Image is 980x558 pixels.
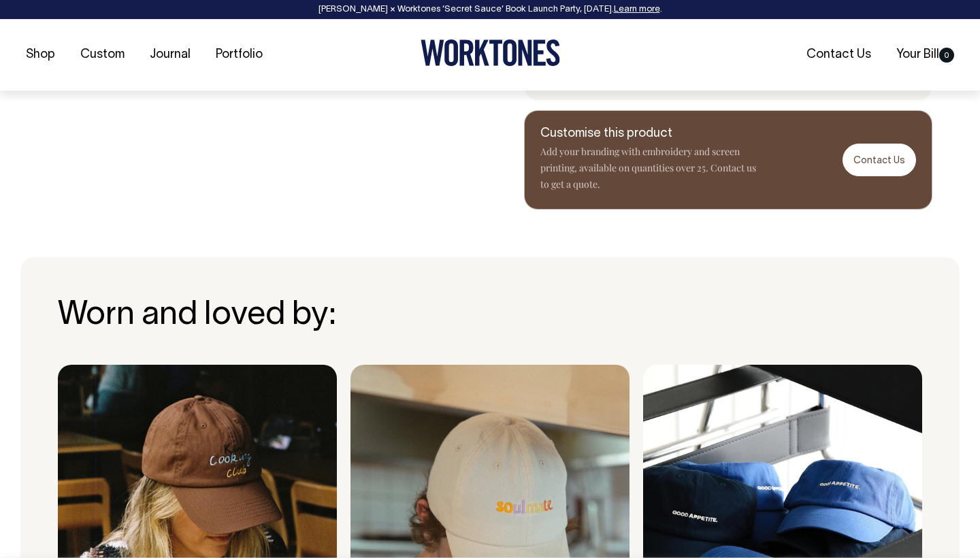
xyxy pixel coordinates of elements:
a: Contact Us [843,144,916,176]
a: Custom [75,44,130,66]
p: Add your branding with embroidery and screen printing, available on quantities over 25. Contact u... [540,144,758,193]
a: Learn more [614,5,660,14]
a: Your Bill0 [891,44,960,66]
a: Shop [20,44,61,66]
a: Journal [144,44,196,66]
a: Contact Us [801,44,877,66]
h3: Worn and loved by: [58,298,922,334]
a: Portfolio [210,44,268,66]
span: 0 [939,48,954,63]
h6: Customise this product [540,127,758,141]
div: [PERSON_NAME] × Worktones ‘Secret Sauce’ Book Launch Party, [DATE]. . [14,5,966,14]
